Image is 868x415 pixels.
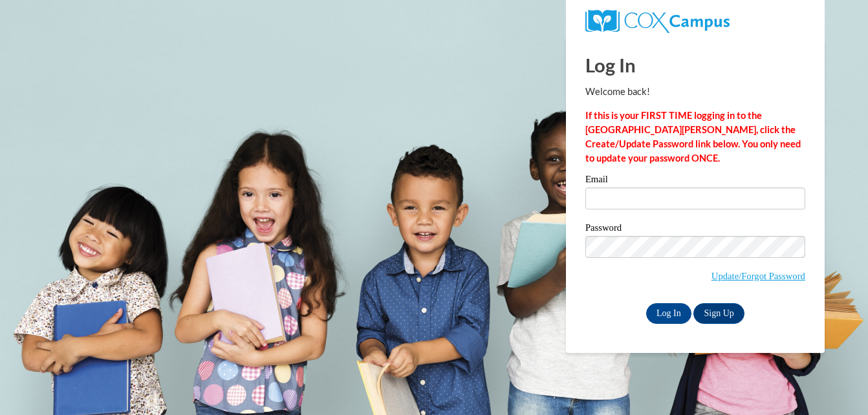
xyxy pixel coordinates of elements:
[646,303,691,324] input: Log In
[585,85,805,99] p: Welcome back!
[585,223,805,236] label: Password
[585,110,801,164] strong: If this is your FIRST TIME logging in to the [GEOGRAPHIC_DATA][PERSON_NAME], click the Create/Upd...
[693,303,744,324] a: Sign Up
[585,15,730,26] a: COX Campus
[585,10,730,33] img: COX Campus
[585,175,805,187] label: Email
[585,52,805,78] h1: Log In
[711,271,805,281] a: Update/Forgot Password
